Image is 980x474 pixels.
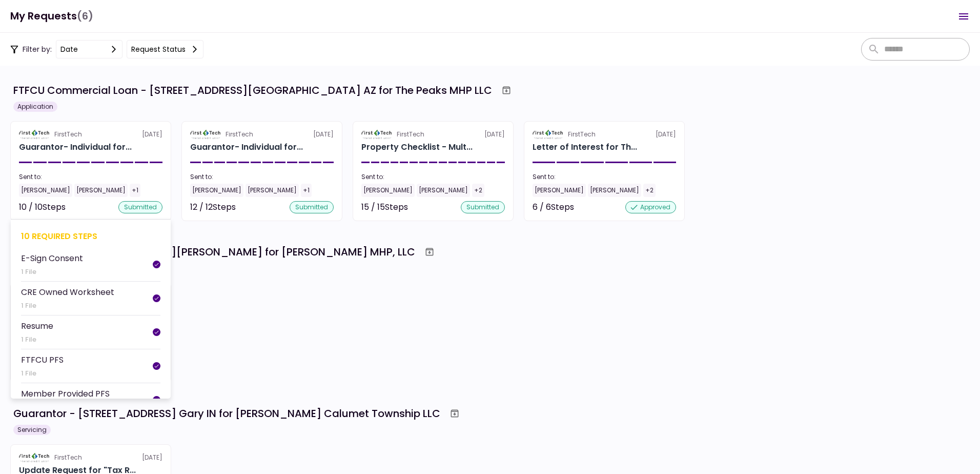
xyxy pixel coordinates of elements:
div: Sent to: [533,172,676,182]
img: Partner logo [533,130,564,139]
div: FirstTech [568,130,596,139]
h1: My Requests [10,6,93,27]
div: [DATE] [19,453,162,462]
span: (6) [77,6,93,27]
div: FirstTech [54,130,82,139]
div: Guarantor - [STREET_ADDRESS][PERSON_NAME] for [PERSON_NAME] MHP, LLC [13,244,415,260]
button: Open menu [951,4,976,29]
div: 12 / 12 Steps [190,201,236,213]
div: approved [625,201,676,213]
div: submitted [118,201,162,213]
div: [PERSON_NAME] [361,184,415,197]
div: 6 / 6 Steps [533,201,574,213]
div: 10 required steps [21,230,160,243]
div: Guarantor- Individual for The Peaks MHP LLC Cristina Sosa [19,141,132,153]
div: [PERSON_NAME] [19,184,72,197]
div: E-Sign Consent [21,252,83,265]
div: [DATE] [190,130,334,139]
div: FTFCU Commercial Loan - [STREET_ADDRESS][GEOGRAPHIC_DATA] AZ for The Peaks MHP LLC [13,83,492,98]
div: +1 [301,184,312,197]
div: +2 [643,184,656,197]
div: 1 File [21,267,83,277]
div: Guarantor - [STREET_ADDRESS] Gary IN for [PERSON_NAME] Calumet Township LLC [13,406,440,421]
button: Archive workflow [445,404,464,423]
div: Sent to: [19,172,162,182]
img: Partner logo [19,130,50,139]
div: Servicing [13,425,51,435]
div: 15 / 15 Steps [361,201,408,213]
div: 10 / 10 Steps [19,201,66,213]
div: FTFCU PFS [21,353,64,366]
div: [PERSON_NAME] [533,184,586,197]
div: +2 [472,184,484,197]
div: 1 File [21,368,64,379]
div: Filter by: [10,40,203,58]
img: Partner logo [19,453,50,462]
div: 1 File [21,301,114,311]
div: [PERSON_NAME] [588,184,641,197]
div: Guarantor- Individual for The Peaks MHP LLC Jack Cardinal [190,141,303,153]
button: Request status [127,40,203,58]
div: [DATE] [533,130,676,139]
div: Letter of Interest for The Peaks MHP LLC 6110 N US Hwy 89 Flagstaff AZ [533,141,637,153]
div: [PERSON_NAME] [417,184,470,197]
img: Partner logo [361,130,393,139]
img: Partner logo [190,130,221,139]
div: Member Provided PFS [21,387,110,400]
div: Sent to: [190,172,334,182]
button: date [56,40,122,58]
button: Archive workflow [420,243,439,261]
div: FirstTech [397,130,424,139]
div: FirstTech [226,130,253,139]
button: Archive workflow [497,81,516,100]
div: [PERSON_NAME] [74,184,128,197]
div: [PERSON_NAME] [246,184,299,197]
div: +1 [130,184,140,197]
div: 1 File [21,334,53,345]
div: Application [13,102,57,112]
div: date [60,44,78,55]
div: Property Checklist - Multi-Family for The Peaks MHP LLC 6110 N US Hwy 89 [361,141,473,153]
div: [DATE] [361,130,505,139]
div: Resume [21,320,53,332]
div: submitted [290,201,334,213]
div: Sent to: [361,172,505,182]
div: [PERSON_NAME] [190,184,243,197]
div: submitted [461,201,505,213]
div: CRE Owned Worksheet [21,286,114,299]
div: FirstTech [54,453,82,462]
div: [DATE] [19,130,162,139]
